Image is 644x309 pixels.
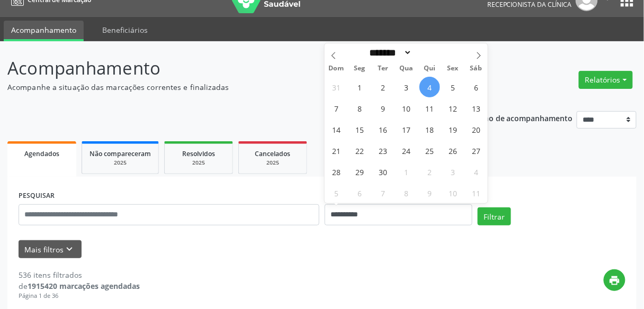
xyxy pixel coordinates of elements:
[350,77,370,97] span: Setembro 1, 2025
[326,98,347,119] span: Setembro 7, 2025
[579,71,633,89] button: Relatórios
[419,77,440,97] span: Setembro 4, 2025
[466,161,487,182] span: Outubro 4, 2025
[464,65,488,72] span: Sáb
[441,65,464,72] span: Sex
[419,98,440,119] span: Setembro 11, 2025
[443,183,463,203] span: Outubro 10, 2025
[419,161,440,182] span: Outubro 2, 2025
[172,159,225,167] div: 2025
[419,119,440,140] span: Setembro 18, 2025
[350,161,370,182] span: Setembro 29, 2025
[64,243,76,255] i: keyboard_arrow_down
[366,47,413,58] select: Month
[246,159,299,167] div: 2025
[443,119,463,140] span: Setembro 19, 2025
[443,98,463,119] span: Setembro 12, 2025
[326,140,347,161] span: Setembro 21, 2025
[396,119,417,140] span: Setembro 17, 2025
[395,65,418,72] span: Qua
[373,119,393,140] span: Setembro 16, 2025
[325,65,348,72] span: Dom
[466,98,487,119] span: Setembro 13, 2025
[19,240,82,259] button: Mais filtroskeyboard_arrow_down
[19,188,55,204] label: PESQUISAR
[609,275,621,286] i: print
[90,159,151,167] div: 2025
[396,98,417,119] span: Setembro 10, 2025
[326,119,347,140] span: Setembro 14, 2025
[350,140,370,161] span: Setembro 22, 2025
[443,77,463,97] span: Setembro 5, 2025
[19,280,140,292] div: de
[350,119,370,140] span: Setembro 15, 2025
[24,149,59,158] span: Agendados
[466,77,487,97] span: Setembro 6, 2025
[479,111,573,124] p: Ano de acompanhamento
[412,47,447,58] input: Year
[396,161,417,182] span: Outubro 1, 2025
[7,81,448,93] p: Acompanhe a situação das marcações correntes e finalizadas
[4,21,84,41] a: Acompanhamento
[466,183,487,203] span: Outubro 11, 2025
[19,269,140,280] div: 536 itens filtrados
[350,98,370,119] span: Setembro 8, 2025
[373,161,393,182] span: Setembro 30, 2025
[396,77,417,97] span: Setembro 3, 2025
[396,183,417,203] span: Outubro 8, 2025
[373,98,393,119] span: Setembro 9, 2025
[28,281,140,291] strong: 1915420 marcações agendadas
[478,207,511,225] button: Filtrar
[326,77,347,97] span: Agosto 31, 2025
[326,183,347,203] span: Outubro 5, 2025
[466,140,487,161] span: Setembro 27, 2025
[371,65,395,72] span: Ter
[373,140,393,161] span: Setembro 23, 2025
[443,140,463,161] span: Setembro 26, 2025
[326,161,347,182] span: Setembro 28, 2025
[418,65,441,72] span: Qui
[419,183,440,203] span: Outubro 9, 2025
[7,55,448,81] p: Acompanhamento
[95,21,155,39] a: Beneficiários
[373,77,393,97] span: Setembro 2, 2025
[419,140,440,161] span: Setembro 25, 2025
[443,161,463,182] span: Outubro 3, 2025
[466,119,487,140] span: Setembro 20, 2025
[396,140,417,161] span: Setembro 24, 2025
[182,149,215,158] span: Resolvidos
[350,183,370,203] span: Outubro 6, 2025
[348,65,371,72] span: Seg
[19,292,140,301] div: Página 1 de 36
[255,149,291,158] span: Cancelados
[373,183,393,203] span: Outubro 7, 2025
[604,269,625,291] button: print
[90,149,151,158] span: Não compareceram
